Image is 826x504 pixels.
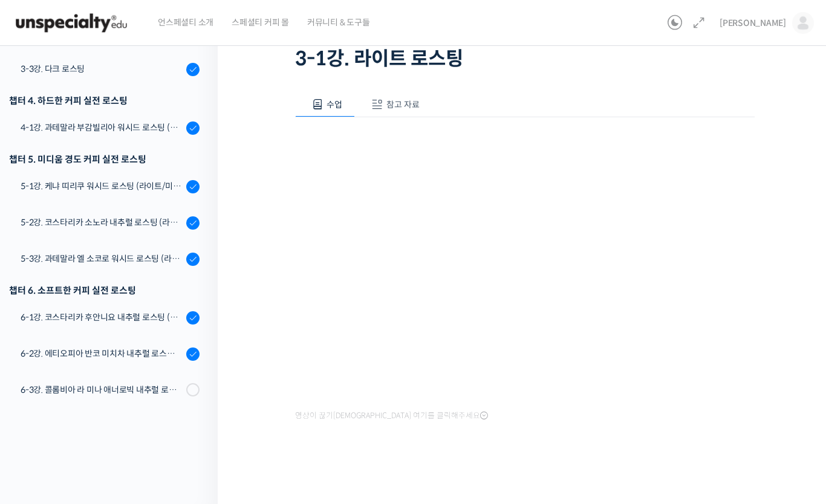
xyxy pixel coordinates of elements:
[720,18,786,28] span: [PERSON_NAME]
[21,383,183,396] div: 6-3강. 콜롬비아 라 미나 애너로빅 내추럴 로스팅 (라이트/미디움/다크)
[386,99,420,110] span: 참고 자료
[21,179,183,193] div: 5-1강. 케냐 띠리쿠 워시드 로스팅 (라이트/미디움/다크)
[21,252,183,265] div: 5-3강. 과테말라 엘 소코로 워시드 로스팅 (라이트/미디움/다크)
[4,383,80,413] a: 홈
[9,282,200,299] div: 챕터 6. 소프트한 커피 실전 로스팅
[295,411,488,421] span: 영상이 끊기[DEMOGRAPHIC_DATA] 여기를 클릭해주세요
[187,401,201,411] span: 설정
[21,121,183,134] div: 4-1강. 과테말라 부감빌리아 워시드 로스팅 (라이트/미디움/다크)
[38,401,45,411] span: 홈
[21,347,183,360] div: 6-2강. 에티오피아 반코 미치차 내추럴 로스팅 (라이트/미디움/다크)
[111,402,125,412] span: 대화
[80,383,156,413] a: 대화
[21,62,183,76] div: 3-3강. 다크 로스팅
[156,383,232,413] a: 설정
[295,47,755,70] h1: 3-1강. 라이트 로스팅
[327,99,342,110] span: 수업
[21,216,183,229] div: 5-2강. 코스타리카 소노라 내추럴 로스팅 (라이트/미디움/다크)
[9,92,200,109] div: 챕터 4. 하드한 커피 실전 로스팅
[21,311,183,324] div: 6-1강. 코스타리카 후안니요 내추럴 로스팅 (라이트/미디움/다크)
[9,151,200,167] div: 챕터 5. 미디움 경도 커피 실전 로스팅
